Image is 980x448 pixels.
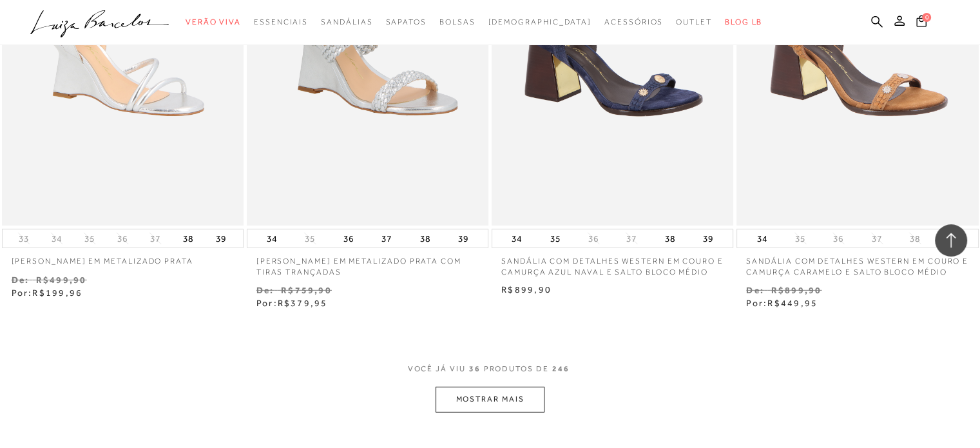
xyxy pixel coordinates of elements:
[508,229,526,248] button: 34
[488,17,591,26] span: [DEMOGRAPHIC_DATA]
[254,10,308,34] a: categoryNavScreenReaderText
[2,248,244,267] a: [PERSON_NAME] EM METALIZADO PRATA
[661,229,679,248] button: 38
[699,229,717,248] button: 39
[256,285,274,295] small: De:
[48,233,66,245] button: 34
[321,17,372,26] span: Sandálias
[488,10,591,34] a: noSubCategoriesText
[552,364,570,387] span: 246
[829,233,847,245] button: 36
[771,285,821,295] small: R$899,90
[321,10,372,34] a: categoryNavScreenReaderText
[604,10,663,34] a: categoryNavScreenReaderText
[791,233,809,245] button: 35
[454,229,472,248] button: 39
[604,17,663,26] span: Acessórios
[746,298,818,308] span: Por:
[36,275,87,285] small: R$499,90
[484,364,549,375] span: PRODUTOS DE
[263,229,281,248] button: 34
[281,285,332,295] small: R$759,90
[186,10,241,34] a: categoryNavScreenReaderText
[247,248,488,278] a: [PERSON_NAME] EM METALIZADO PRATA COM TIRAS TRANÇADAS
[81,233,99,245] button: 35
[622,233,640,245] button: 37
[12,275,30,285] small: De:
[278,298,328,308] span: R$379,95
[12,287,83,298] span: Por:
[868,233,886,245] button: 37
[256,298,328,308] span: Por:
[385,10,426,34] a: categoryNavScreenReaderText
[753,229,771,248] button: 34
[922,13,931,22] span: 0
[32,287,82,298] span: R$199,96
[212,229,230,248] button: 39
[416,229,434,248] button: 38
[746,285,764,295] small: De:
[179,229,197,248] button: 38
[385,17,426,26] span: Sapatos
[912,14,930,32] button: 0
[676,10,712,34] a: categoryNavScreenReaderText
[436,387,544,412] button: MOSTRAR MAIS
[767,298,818,308] span: R$449,95
[378,229,396,248] button: 37
[439,10,476,34] a: categoryNavScreenReaderText
[906,233,924,245] button: 38
[186,17,241,26] span: Verão Viva
[736,248,978,278] a: SANDÁLIA COM DETALHES WESTERN EM COURO E CAMURÇA CARAMELO E SALTO BLOCO MÉDIO
[469,364,481,387] span: 36
[254,17,308,26] span: Essenciais
[725,10,762,34] a: BLOG LB
[501,284,552,295] span: R$899,90
[340,229,358,248] button: 36
[584,233,602,245] button: 36
[492,248,733,278] a: SANDÁLIA COM DETALHES WESTERN EM COURO E CAMURÇA AZUL NAVAL E SALTO BLOCO MÉDIO
[146,233,164,245] button: 37
[439,17,476,26] span: Bolsas
[546,229,564,248] button: 35
[301,233,319,245] button: 35
[408,364,466,375] span: VOCê JÁ VIU
[676,17,712,26] span: Outlet
[15,233,33,245] button: 33
[113,233,131,245] button: 36
[725,17,762,26] span: BLOG LB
